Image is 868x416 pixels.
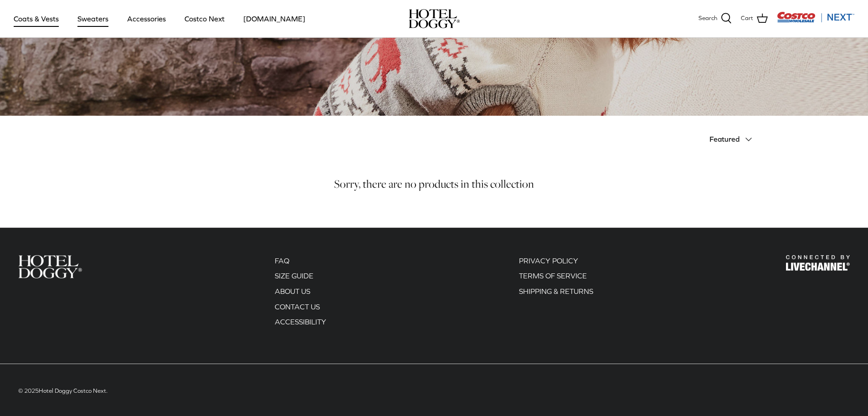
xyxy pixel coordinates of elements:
[235,3,313,34] a: [DOMAIN_NAME]
[69,3,117,34] a: Sweaters
[18,387,108,394] span: © 2025 .
[5,3,67,34] a: Coats & Vests
[119,3,174,34] a: Accessories
[409,9,460,28] a: hoteldoggy.com hoteldoggycom
[709,135,740,143] span: Featured
[275,303,320,311] a: CONTACT US
[519,257,578,265] a: PRIVACY POLICY
[409,9,460,28] img: hoteldoggycom
[275,272,313,280] a: SIZE GUIDE
[275,287,310,295] a: ABOUT US
[519,287,593,295] a: SHIPPING & RETURNS
[275,318,326,326] a: ACCESSIBILITY
[699,14,717,23] span: Search
[510,255,602,332] div: Secondary navigation
[777,11,854,23] img: Costco Next
[176,3,233,34] a: Costco Next
[709,129,758,149] button: Featured
[786,255,850,271] img: Hotel Doggy Costco Next
[275,257,289,265] a: FAQ
[741,13,768,25] a: Cart
[111,177,758,191] h5: Sorry, there are no products in this collection
[777,17,854,24] a: Visit Costco Next
[741,14,753,23] span: Cart
[18,255,82,278] img: Hotel Doggy Costco Next
[699,13,732,25] a: Search
[519,272,587,280] a: TERMS OF SERVICE
[266,255,335,332] div: Secondary navigation
[39,387,106,394] a: Hotel Doggy Costco Next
